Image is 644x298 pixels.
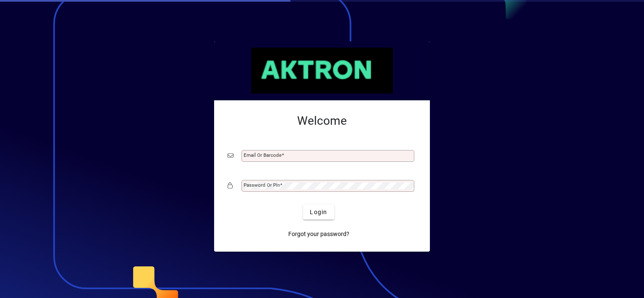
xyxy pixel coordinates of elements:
[285,226,353,242] a: Forgot your password?
[244,152,282,158] mat-label: Email or Barcode
[244,182,280,188] mat-label: Password or Pin
[228,114,416,128] h2: Welcome
[288,230,349,239] span: Forgot your password?
[310,208,327,217] span: Login
[303,204,334,220] button: Login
